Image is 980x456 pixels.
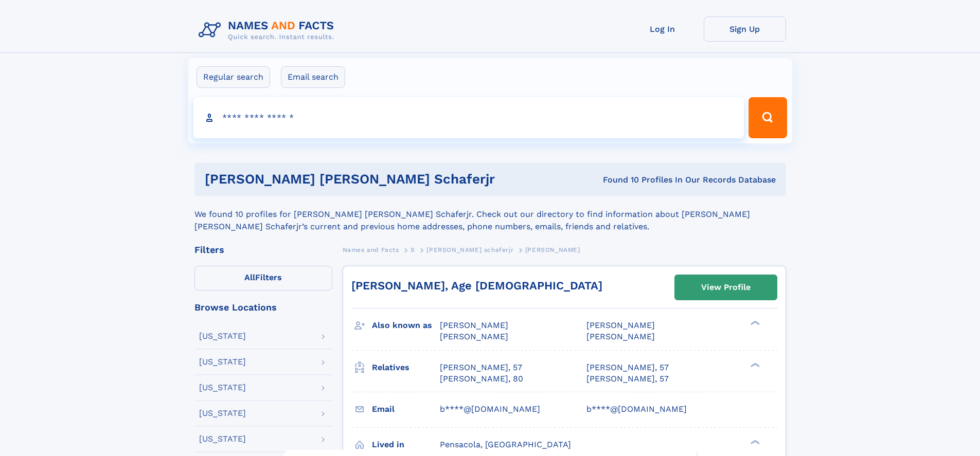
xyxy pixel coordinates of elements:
[675,275,777,300] a: View Profile
[621,16,704,42] a: Log In
[586,320,655,330] span: [PERSON_NAME]
[194,266,332,290] label: Filters
[426,243,513,256] a: [PERSON_NAME] schaferjr
[194,196,786,233] div: We found 10 profiles for [PERSON_NAME] [PERSON_NAME] Schaferjr. Check out our directory to find i...
[440,440,571,449] span: Pensacola, [GEOGRAPHIC_DATA]
[586,362,669,373] a: [PERSON_NAME], 57
[343,243,399,256] a: Names and Facts
[372,400,440,418] h3: Email
[194,245,332,254] div: Filters
[586,373,669,385] a: [PERSON_NAME], 57
[199,384,246,392] div: [US_STATE]
[372,317,440,334] h3: Also known as
[351,279,602,292] a: [PERSON_NAME], Age [DEMOGRAPHIC_DATA]
[704,16,786,42] a: Sign Up
[525,246,580,253] span: [PERSON_NAME]
[372,436,440,453] h3: Lived in
[281,66,345,88] label: Email search
[440,320,508,330] span: [PERSON_NAME]
[586,332,655,341] span: [PERSON_NAME]
[549,174,776,186] div: Found 10 Profiles In Our Records Database
[199,358,246,366] div: [US_STATE]
[194,303,332,312] div: Browse Locations
[440,373,523,385] a: [PERSON_NAME], 80
[199,409,246,417] div: [US_STATE]
[411,246,415,253] span: S
[440,332,508,341] span: [PERSON_NAME]
[748,439,760,445] div: ❯
[194,16,343,44] img: Logo Names and Facts
[193,97,744,138] input: search input
[205,173,549,186] h1: [PERSON_NAME] [PERSON_NAME] schaferjr
[197,66,270,88] label: Regular search
[748,361,760,368] div: ❯
[440,362,522,373] a: [PERSON_NAME], 57
[411,243,415,256] a: S
[426,246,513,253] span: [PERSON_NAME] schaferjr
[701,276,751,299] div: View Profile
[749,97,787,138] button: Search Button
[748,320,760,326] div: ❯
[199,332,246,340] div: [US_STATE]
[372,359,440,376] h3: Relatives
[199,435,246,443] div: [US_STATE]
[244,272,255,282] span: All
